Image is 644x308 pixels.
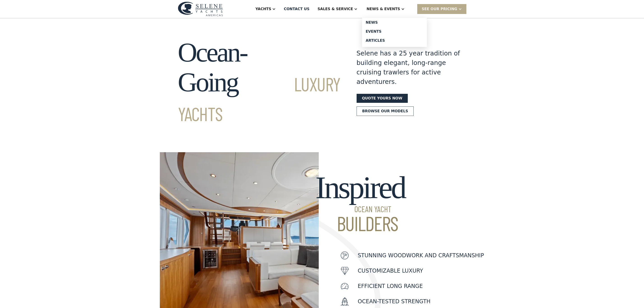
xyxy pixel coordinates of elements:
[178,38,340,127] h1: Ocean-Going
[422,6,457,12] div: SEE Our Pricing
[178,72,340,125] span: Luxury Yachts
[255,6,271,12] div: Yachts
[362,27,427,36] a: Events
[362,18,427,27] a: News
[358,251,484,260] p: Stunning woodwork and craftsmanship
[358,282,423,290] p: Efficient Long Range
[284,6,309,12] div: Contact US
[341,267,349,275] img: icon
[366,21,423,24] div: News
[357,106,414,116] a: Browse our models
[315,213,405,233] span: Builders
[362,18,427,47] nav: News & EVENTS
[358,267,423,275] p: customizable luxury
[357,94,408,103] a: Quote yours now
[366,30,423,33] div: Events
[357,49,460,87] div: Selene has a 25 year tradition of building elegant, long-range cruising trawlers for active adven...
[315,170,405,233] h2: Inspired
[318,6,353,12] div: Sales & Service
[178,2,223,16] img: logo
[367,6,400,12] div: News & EVENTS
[315,205,405,213] span: Ocean Yacht
[358,297,431,306] p: Ocean-Tested Strength
[417,4,466,14] div: SEE Our Pricing
[366,39,423,42] div: Articles
[362,36,427,45] a: Articles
